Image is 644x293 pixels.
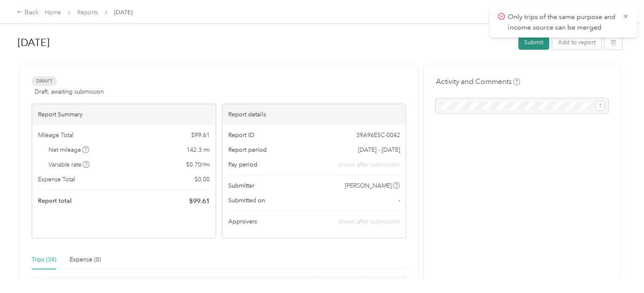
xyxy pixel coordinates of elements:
span: shown after submission [338,218,400,225]
span: Draft [32,76,57,86]
span: shown after submission [338,160,400,169]
span: $ 99.61 [189,196,210,206]
span: Mileage Total [38,131,73,140]
div: Report Summary [32,104,216,125]
span: $ 99.61 [191,131,210,140]
a: Home [45,9,61,16]
span: [DATE] - [DATE] [357,145,400,154]
span: Variable rate [49,160,90,169]
span: 39A96E5C-0042 [356,131,400,140]
span: - [398,196,400,205]
span: $ 0.70 / mi [186,160,210,169]
span: [PERSON_NAME] [345,181,392,190]
div: Expense (0) [70,255,101,264]
span: Net mileage [49,145,89,154]
iframe: Everlance-gr Chat Button Frame [597,246,644,293]
span: [DATE] [114,8,133,17]
span: Report ID [228,131,254,140]
span: $ 0.00 [195,175,210,184]
span: Expense Total [38,175,75,184]
h4: Activity and Comments [436,76,520,87]
div: Trips (34) [32,255,56,264]
span: 142.3 mi [187,145,210,154]
a: Reports [77,9,98,16]
div: Report details [222,104,406,125]
button: Submit [518,35,549,50]
span: Pay period [228,160,257,169]
button: Add to report [552,35,601,50]
p: Only trips of the same purpose and income source can be merged [508,12,616,32]
span: Submitted on [228,196,265,205]
span: Report period [228,145,267,154]
div: Back [17,8,39,18]
span: Approvers [228,217,257,226]
h1: Aug 2025 [18,32,512,53]
span: Report total [38,196,72,205]
span: Submitter [228,181,254,190]
span: Draft, awaiting submission [35,87,104,96]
